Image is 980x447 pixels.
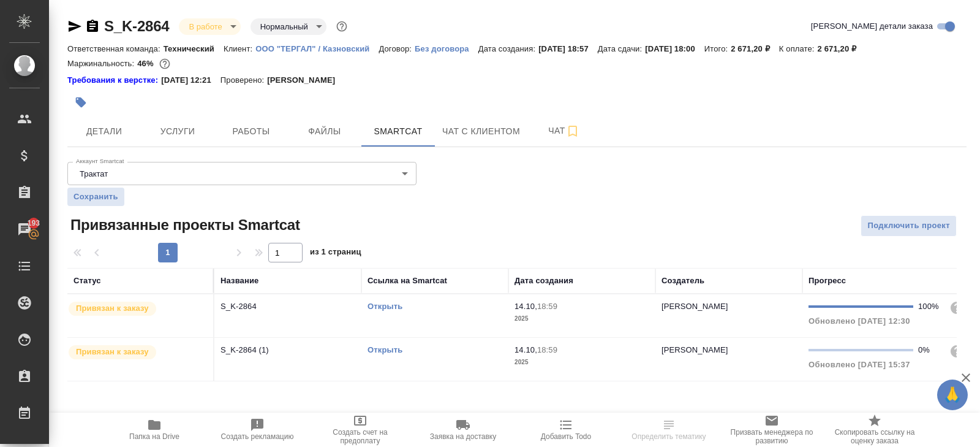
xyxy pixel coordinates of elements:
div: Создатель [661,275,704,287]
div: В работе [179,18,240,35]
p: 18:59 [537,345,557,354]
button: Определить тематику [617,413,720,447]
span: Определить тематику [631,432,706,441]
p: [PERSON_NAME] [661,345,728,354]
span: Чат с клиентом [442,124,520,139]
p: Итого: [704,44,731,53]
a: Без договора [415,43,478,53]
p: S_K-2864 (1) [221,344,355,356]
div: В работе [251,18,326,35]
p: [DATE] 18:00 [645,44,704,53]
p: Ответственная команда: [67,44,164,53]
span: Подключить проект [867,219,950,233]
button: Заявка на доставку [412,413,514,447]
p: S_K-2864 [221,300,355,313]
span: 🙏 [942,382,963,408]
span: Привязанные проекты Smartcat [67,215,300,235]
span: Сохранить [73,191,118,203]
p: 2025 [514,356,649,369]
button: Скопировать ссылку для ЯМессенджера [67,19,82,34]
div: Прогресс [809,275,846,287]
p: 2 671,20 ₽ [731,44,779,53]
span: Детали [75,124,134,139]
span: Создать рекламацию [221,432,294,441]
button: Трактат [76,169,111,179]
div: Нажми, чтобы открыть папку с инструкцией [67,74,161,86]
a: Требования к верстке: [67,74,161,86]
p: [DATE] 18:57 [538,44,598,53]
p: [PERSON_NAME] [267,74,344,86]
button: Нормальный [257,21,312,32]
p: Без договора [415,44,478,53]
button: Доп статусы указывают на важность/срочность заказа [334,18,350,34]
button: Папка на Drive [103,413,206,447]
p: [PERSON_NAME] [661,302,728,311]
p: [DATE] 12:21 [161,74,221,86]
span: 193 [20,217,48,229]
svg: Подписаться [565,124,580,139]
button: Сохранить [67,188,124,206]
span: из 1 страниц [310,245,361,262]
span: Обновлено [DATE] 12:30 [809,316,910,326]
p: Привязан к заказу [76,302,149,315]
p: К оплате: [779,44,818,53]
button: Создать рекламацию [206,413,309,447]
div: Ссылка на Smartcat [367,275,447,287]
p: Маржинальность: [67,59,137,68]
a: S_K-2864 [104,18,169,34]
p: Технический [164,44,224,53]
button: Призвать менеджера по развитию [720,413,823,447]
a: Открыть [367,345,402,354]
a: Открыть [367,302,402,311]
button: Создать счет на предоплату [309,413,412,447]
a: ООО "ТЕРГАЛ" / Казновский [255,43,379,53]
span: Призвать менеджера по развитию [728,428,816,445]
p: Привязан к заказу [76,346,149,358]
p: 14.10, [514,345,537,354]
p: Проверено: [221,74,268,86]
span: [PERSON_NAME] детали заказа [811,20,933,32]
p: Клиент: [224,44,255,53]
p: 2025 [514,313,649,325]
p: Дата сдачи: [598,44,645,53]
button: 🙏 [937,380,968,410]
span: Услуги [148,124,207,139]
button: В работе [185,21,225,32]
button: 1197.25 RUB; [157,56,173,72]
a: 193 [3,214,46,245]
span: Заявка на доставку [430,432,496,441]
button: Скопировать ссылку [85,19,100,34]
p: ООО "ТЕРГАЛ" / Казновский [255,44,379,53]
span: Чат [535,123,594,139]
button: Скопировать ссылку на оценку заказа [823,413,926,447]
p: 18:59 [537,302,557,311]
p: 14.10, [514,302,537,311]
span: Обновлено [DATE] 15:37 [809,360,910,369]
p: Дата создания: [478,44,538,53]
span: Скопировать ссылку на оценку заказа [831,428,919,445]
div: Дата создания [514,275,573,287]
button: Добавить тэг [67,89,94,116]
button: Подключить проект [861,215,957,237]
span: Добавить Todo [541,432,591,441]
div: Название [221,275,258,287]
div: Статус [73,275,101,287]
div: 0% [918,344,940,356]
button: Добавить Todo [514,413,617,447]
span: Smartcat [369,124,428,139]
span: Работы [222,124,281,139]
div: 100% [918,300,940,313]
span: Папка на Drive [129,432,179,441]
p: 46% [137,59,156,68]
span: Файлы [295,124,354,139]
p: 2 671,20 ₽ [818,44,866,53]
div: Трактат [67,162,417,185]
span: Создать счет на предоплату [316,428,404,445]
p: Договор: [379,44,415,53]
